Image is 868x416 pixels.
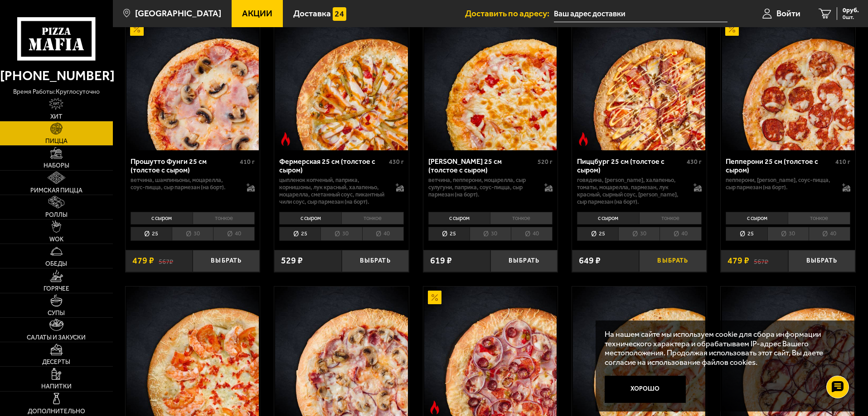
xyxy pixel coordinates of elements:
li: тонкое [639,212,702,225]
div: [PERSON_NAME] 25 см (толстое с сыром) [428,157,536,174]
img: Острое блюдо [577,132,590,146]
li: с сыром [577,212,639,225]
li: 40 [362,227,404,241]
img: Острое блюдо [279,132,292,146]
p: ветчина, шампиньоны, моцарелла, соус-пицца, сыр пармезан (на борт). [131,177,238,191]
span: Доставить по адресу: [465,9,554,18]
span: 410 г [835,158,850,166]
a: Острое блюдоПиццбург 25 см (толстое с сыром) [572,18,707,150]
s: 567 ₽ [159,256,173,265]
p: На нашем сайте мы используем cookie для сбора информации технического характера и обрабатываем IP... [605,330,842,367]
button: Хорошо [605,376,686,403]
s: 567 ₽ [754,256,768,265]
span: Хит [50,114,63,120]
span: Доставка [293,9,331,18]
button: Выбрать [788,250,855,272]
span: Дополнительно [28,408,85,415]
li: 25 [726,227,767,241]
span: 479 ₽ [132,256,154,265]
span: Обеды [45,261,67,267]
li: 25 [428,227,470,241]
img: 15daf4d41897b9f0e9f617042186c801.svg [333,7,346,21]
a: Прошутто Формаджио 25 см (толстое с сыром) [423,18,558,150]
span: 430 г [687,158,702,166]
div: Пепперони 25 см (толстое с сыром) [726,157,833,174]
input: Ваш адрес доставки [554,5,727,22]
span: 430 г [389,158,404,166]
button: Выбрать [639,250,706,272]
li: 30 [767,227,809,241]
span: Горячее [44,286,69,292]
li: 25 [279,227,320,241]
span: Наборы [44,163,69,169]
li: 30 [320,227,362,241]
span: Пицца [45,138,68,144]
li: 40 [511,227,553,241]
span: WOK [49,236,63,243]
span: 520 г [538,158,553,166]
button: Выбрать [490,250,558,272]
div: Фермерская 25 см (толстое с сыром) [279,157,387,174]
p: ветчина, пепперони, моцарелла, сыр сулугуни, паприка, соус-пицца, сыр пармезан (на борт). [428,177,536,198]
span: Акции [242,9,272,18]
li: 40 [213,227,255,241]
li: 40 [659,227,701,241]
li: 25 [577,227,618,241]
img: Пиццбург 25 см (толстое с сыром) [573,18,705,150]
span: 649 ₽ [579,256,601,265]
li: тонкое [788,212,850,225]
img: Акционный [725,22,739,36]
img: Фермерская 25 см (толстое с сыром) [275,18,407,150]
li: с сыром [726,212,788,225]
span: 0 шт. [843,14,859,20]
p: говядина, [PERSON_NAME], халапеньо, томаты, моцарелла, пармезан, лук красный, сырный соус, [PERSO... [577,177,684,206]
span: Супы [48,310,65,316]
li: тонкое [490,212,553,225]
span: Роллы [45,212,68,218]
span: 0 руб. [843,7,859,14]
li: тонкое [341,212,404,225]
span: Напитки [41,383,72,390]
li: 30 [470,227,511,241]
img: Акционный [428,291,441,304]
img: Прошутто Формаджио 25 см (толстое с сыром) [424,18,557,150]
li: с сыром [131,212,193,225]
button: Выбрать [342,250,409,272]
div: Прошутто Фунги 25 см (толстое с сыром) [131,157,238,174]
span: Римская пицца [30,187,82,194]
li: 30 [172,227,213,241]
img: Пепперони 25 см (толстое с сыром) [722,18,854,150]
span: 529 ₽ [281,256,303,265]
li: 30 [618,227,659,241]
li: 25 [131,227,172,241]
span: 410 г [240,158,255,166]
span: Десерты [42,359,70,365]
img: Акционный [130,22,144,36]
p: пепперони, [PERSON_NAME], соус-пицца, сыр пармезан (на борт). [726,177,833,191]
a: АкционныйПрошутто Фунги 25 см (толстое с сыром) [126,18,260,150]
span: Салаты и закуски [27,335,86,341]
li: с сыром [428,212,490,225]
li: 40 [809,227,850,241]
p: цыпленок копченый, паприка, корнишоны, лук красный, халапеньо, моцарелла, сметанный соус, пикантн... [279,177,387,206]
li: тонкое [193,212,255,225]
span: 619 ₽ [430,256,452,265]
span: 479 ₽ [727,256,749,265]
a: АкционныйПепперони 25 см (толстое с сыром) [721,18,855,150]
span: Войти [776,9,800,18]
span: [GEOGRAPHIC_DATA] [135,9,221,18]
li: с сыром [279,212,341,225]
img: Острое блюдо [428,401,441,414]
div: Пиццбург 25 см (толстое с сыром) [577,157,684,174]
img: Прошутто Фунги 25 см (толстое с сыром) [126,18,259,150]
button: Выбрать [193,250,260,272]
a: Острое блюдоФермерская 25 см (толстое с сыром) [274,18,409,150]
